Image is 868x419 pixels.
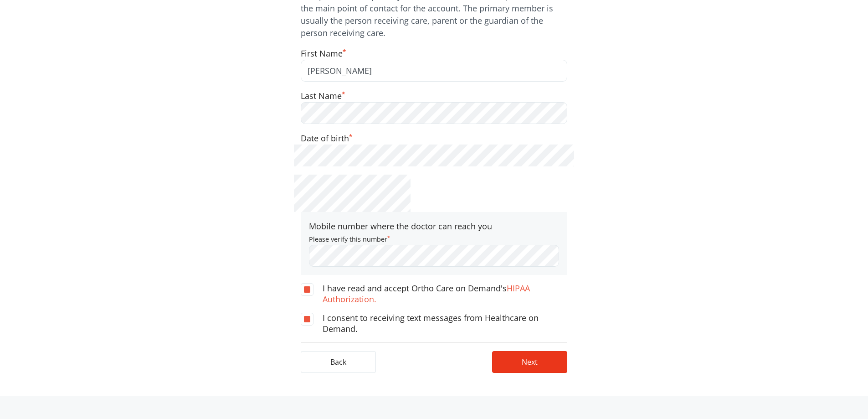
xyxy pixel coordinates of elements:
small: Please verify this number [309,235,390,243]
label: I have read and accept Ortho Care on Demand's [323,283,567,305]
a: HIPAA Authorization. [323,283,530,304]
label: Mobile number where the doctor can reach you [309,220,492,245]
label: I consent to receiving text messages from Healthcare on Demand. [323,313,567,334]
label: Date of birth [301,132,352,145]
a: Back [301,351,376,373]
label: Last Name [301,90,345,102]
button: Next [492,351,567,373]
label: First Name [301,47,346,60]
